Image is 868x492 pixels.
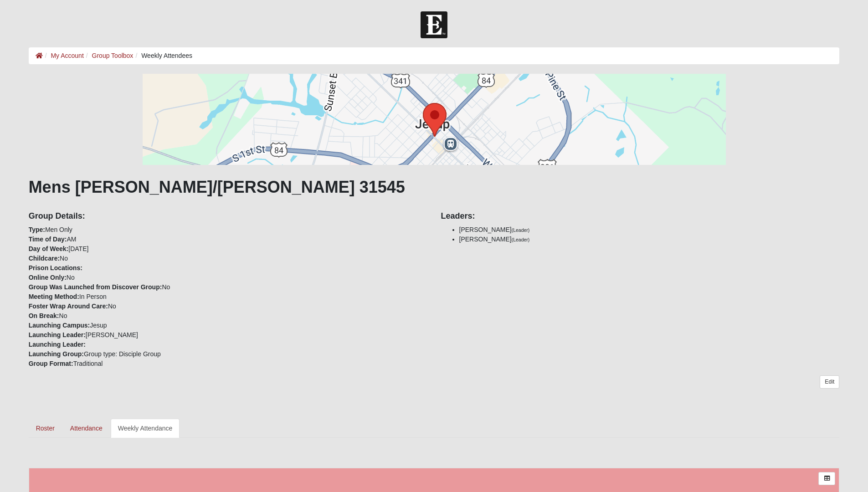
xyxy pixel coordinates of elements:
[29,331,86,338] strong: Launching Leader:
[133,51,192,61] li: Weekly Attendees
[29,274,67,281] strong: Online Only:
[51,52,83,59] a: My Account
[29,211,427,221] h4: Group Details:
[29,419,62,438] a: Roster
[512,237,530,242] small: (Leader)
[29,236,67,243] strong: Time of Day:
[29,264,82,272] strong: Prison Locations:
[29,226,45,233] strong: Type:
[459,225,840,235] li: [PERSON_NAME]
[29,322,90,329] strong: Launching Campus:
[111,419,180,438] a: Weekly Attendance
[441,211,840,221] h4: Leaders:
[22,205,434,369] div: Men Only AM [DATE] No No No In Person No No Jesup [PERSON_NAME] Group type: Disciple Group Tradit...
[29,350,84,358] strong: Launching Group:
[29,293,79,300] strong: Meeting Method:
[63,419,110,438] a: Attendance
[29,341,86,348] strong: Launching Leader:
[818,472,835,485] a: Export to Excel
[29,177,840,197] h1: Mens [PERSON_NAME]/[PERSON_NAME] 31545
[29,245,69,252] strong: Day of Week:
[29,302,108,310] strong: Foster Wrap Around Care:
[512,227,530,233] small: (Leader)
[29,255,60,262] strong: Childcare:
[820,375,839,389] a: Edit
[421,11,447,38] img: Church of Eleven22 Logo
[29,283,162,291] strong: Group Was Launched from Discover Group:
[29,360,73,367] strong: Group Format:
[29,312,59,319] strong: On Break:
[459,235,840,244] li: [PERSON_NAME]
[92,52,134,59] a: Group Toolbox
